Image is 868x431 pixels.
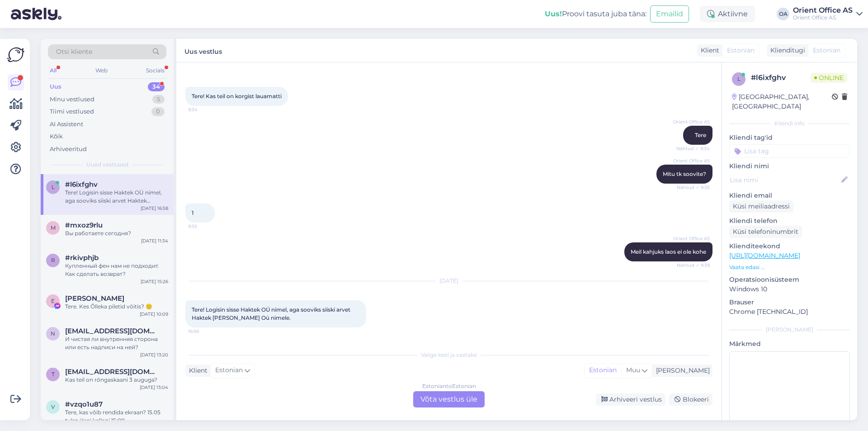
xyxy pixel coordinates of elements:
div: [DATE] 15:26 [141,278,168,285]
span: Estonian [727,46,755,55]
p: Brauser [729,298,850,307]
span: #vzqo1u87 [65,400,103,408]
div: [GEOGRAPHIC_DATA], [GEOGRAPHIC_DATA] [732,92,832,111]
div: Arhiveeritud [50,145,87,154]
b: Uus! [545,9,562,18]
label: Uus vestlus [184,44,222,57]
p: Windows 10 [729,284,850,294]
div: Kas teil on rõngaskaani 3 auguga? [65,376,168,384]
span: timakova.katrin@gmail.com [65,368,159,376]
div: Minu vestlused [50,95,94,104]
div: Orient Office AS [793,7,853,14]
span: 9:35 [188,223,222,230]
div: [DATE] 11:34 [141,237,168,244]
div: [PERSON_NAME] [729,326,850,334]
span: Muu [626,366,640,374]
span: r [51,257,55,264]
p: Chrome [TECHNICAL_ID] [729,307,850,317]
div: Klient [185,366,208,375]
input: Lisa tag [729,144,850,158]
div: Valige keel ja vastake [185,351,712,359]
span: #rkivphjb [65,254,99,262]
div: Aktiivne [700,6,755,22]
div: All [48,65,58,76]
span: l [52,184,55,190]
div: Socials [144,65,166,76]
span: m [51,224,56,231]
div: [DATE] 13:04 [140,384,168,391]
div: И чистая ли внутренняя сторона или есть надписи на ней? [65,335,168,351]
p: Vaata edasi ... [729,263,850,271]
span: Tere! Kas teil on korgist lauamatti [192,93,282,99]
div: Tiimi vestlused [50,107,94,116]
span: 16:58 [188,328,222,335]
span: Nähtud ✓ 9:35 [676,184,710,191]
div: Proovi tasuta juba täna: [545,9,646,19]
div: Estonian to Estonian [422,382,476,390]
div: Küsi meiliaadressi [729,200,793,213]
span: Orient Office AS [673,157,710,164]
span: v [51,403,55,410]
div: [PERSON_NAME] [652,366,710,375]
span: Tere [695,132,706,138]
div: Blokeeri [669,393,712,406]
div: # l6ixfghv [751,72,811,83]
p: Operatsioonisüsteem [729,275,850,284]
div: Kliendi info [729,119,850,128]
span: Orient Office AS [673,118,710,125]
div: [DATE] 16:58 [141,205,168,212]
span: Orient Office AS [673,235,710,242]
div: Klient [697,46,719,55]
input: Lisa nimi [730,175,840,185]
div: Orient Office AS [793,14,853,21]
div: Tere. Kes Õlleka piletid võitis? 🙂 [65,303,168,311]
a: [URL][DOMAIN_NAME] [729,251,800,260]
div: Kõik [50,132,63,141]
p: Klienditeekond [729,242,850,251]
p: Kliendi telefon [729,216,850,226]
p: Kliendi nimi [729,161,850,171]
div: Tere! Logisin sisse Haktek OÜ nimel, aga sooviks siiski arvet Haktek [PERSON_NAME] Oü nimele. [65,189,168,205]
div: [DATE] 13:20 [140,351,168,358]
p: Kliendi tag'id [729,133,850,142]
div: Tere, kas võib rendida ekraan? 15.05 tulrn järgi kellani 15:00 [65,408,168,425]
img: Askly Logo [7,46,24,63]
span: Meil kahjuks laos ei ole kohe [631,248,706,255]
span: Mitu tk soovite? [663,171,706,177]
div: Klienditugi [767,46,805,55]
div: Вы работаете сегодня? [65,229,168,237]
span: Estonian [215,365,243,375]
span: Uued vestlused [86,161,128,169]
span: Nähtud ✓ 9:34 [676,145,710,152]
p: Kliendi email [729,191,850,200]
div: 5 [152,95,165,104]
div: Uus [50,82,61,91]
div: Estonian [585,364,621,377]
div: Küsi telefoninumbrit [729,226,802,238]
span: #l6ixfghv [65,180,98,189]
span: t [52,371,55,378]
button: Emailid [650,5,689,23]
span: Tere! Logisin sisse Haktek OÜ nimel, aga sooviks siiski arvet Haktek [PERSON_NAME] Oü nimele. [192,306,352,321]
div: [DATE] 10:09 [140,311,168,317]
span: l [737,76,741,82]
span: Nähtud ✓ 9:39 [676,262,710,269]
span: natalyamam3@gmail.com [65,327,159,335]
div: 0 [151,107,165,116]
div: AI Assistent [50,120,83,129]
div: Võta vestlus üle [413,391,485,407]
div: 34 [148,82,165,91]
span: Otsi kliente [56,47,92,57]
span: E [51,298,55,304]
span: #mxoz9rlu [65,221,103,229]
div: [DATE] [185,277,712,285]
span: Online [811,73,847,83]
span: n [51,330,55,337]
div: Arhiveeri vestlus [596,393,665,406]
div: Купленный фен нам не подходит. Как сделать возврат? [65,262,168,278]
span: Eva-Maria Virnas [65,294,124,303]
span: 9:34 [188,106,222,113]
span: 1 [192,209,193,216]
p: Märkmed [729,339,850,349]
span: Estonian [813,46,840,55]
